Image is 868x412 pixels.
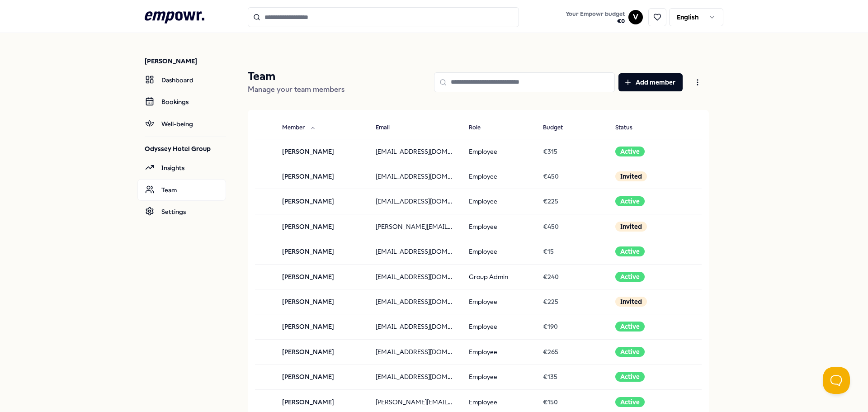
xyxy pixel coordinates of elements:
[368,189,462,214] td: [EMAIL_ADDRESS][DOMAIN_NAME]
[615,272,645,282] div: Active
[145,144,226,153] p: Odyssey Hotel Group
[615,297,647,307] div: Invited
[462,139,536,164] td: Employee
[137,113,226,135] a: Well-being
[137,201,226,223] a: Settings
[564,9,627,27] button: Your Empowr budget€0
[615,171,647,181] div: Invited
[462,264,536,289] td: Group Admin
[543,198,558,205] span: € 225
[615,147,645,156] div: Active
[368,164,462,189] td: [EMAIL_ADDRESS][DOMAIN_NAME]
[618,73,683,91] button: Add member
[462,339,536,364] td: Employee
[615,222,647,232] div: Invited
[615,246,645,256] div: Active
[368,289,462,314] td: [EMAIL_ADDRESS][DOMAIN_NAME]
[275,314,368,339] td: [PERSON_NAME]
[368,239,462,264] td: [EMAIL_ADDRESS][DOMAIN_NAME]
[628,10,643,24] button: V
[368,264,462,289] td: [EMAIL_ADDRESS][DOMAIN_NAME]
[536,119,581,137] button: Budget
[248,69,344,84] p: Team
[275,189,368,214] td: [PERSON_NAME]
[368,119,408,137] button: Email
[368,214,462,239] td: [PERSON_NAME][EMAIL_ADDRESS][PERSON_NAME][DOMAIN_NAME]
[615,347,645,357] div: Active
[543,223,559,230] span: € 450
[543,323,558,330] span: € 190
[543,298,558,305] span: € 225
[137,69,226,91] a: Dashboard
[137,179,226,201] a: Team
[562,8,628,27] a: Your Empowr budget€0
[248,7,519,27] input: Search for products, categories or subcategories
[462,314,536,339] td: Employee
[368,339,462,364] td: [EMAIL_ADDRESS][DOMAIN_NAME]
[275,365,368,389] td: [PERSON_NAME]
[608,119,651,137] button: Status
[615,397,645,407] div: Active
[543,348,558,355] span: € 265
[275,264,368,289] td: [PERSON_NAME]
[823,367,850,394] iframe: Help Scout Beacon - Open
[462,289,536,314] td: Employee
[368,314,462,339] td: [EMAIL_ADDRESS][DOMAIN_NAME]
[566,10,625,18] span: Your Empowr budget
[462,214,536,239] td: Employee
[543,398,558,406] span: € 150
[462,239,536,264] td: Employee
[543,148,557,155] span: € 315
[462,164,536,189] td: Employee
[137,157,226,179] a: Insights
[275,239,368,264] td: [PERSON_NAME]
[275,119,323,137] button: Member
[248,85,344,94] span: Manage your team members
[368,365,462,389] td: [EMAIL_ADDRESS][DOMAIN_NAME]
[462,189,536,214] td: Employee
[543,273,559,280] span: € 240
[275,339,368,364] td: [PERSON_NAME]
[543,173,559,180] span: € 450
[275,139,368,164] td: [PERSON_NAME]
[368,139,462,164] td: [EMAIL_ADDRESS][DOMAIN_NAME]
[543,248,554,255] span: € 15
[615,322,645,331] div: Active
[686,73,709,91] button: Open menu
[566,18,625,25] span: € 0
[615,196,645,206] div: Active
[145,57,226,66] p: [PERSON_NAME]
[275,214,368,239] td: [PERSON_NAME]
[275,164,368,189] td: [PERSON_NAME]
[462,119,499,137] button: Role
[462,365,536,389] td: Employee
[275,289,368,314] td: [PERSON_NAME]
[137,91,226,113] a: Bookings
